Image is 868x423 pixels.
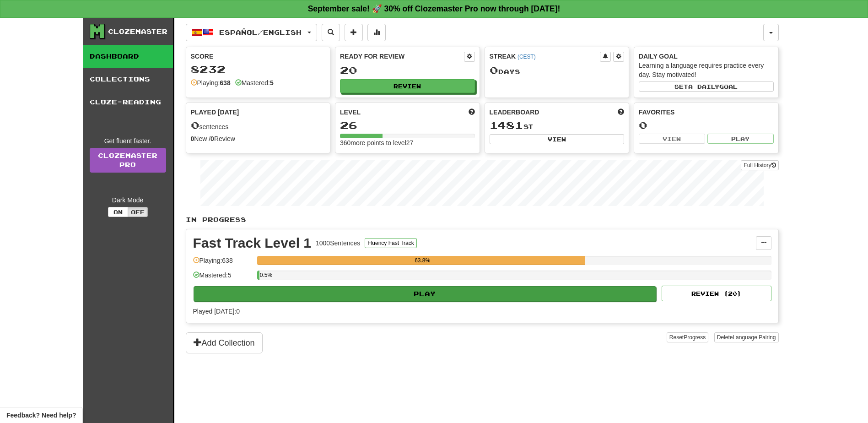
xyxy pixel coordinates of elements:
[186,24,317,41] button: Español/English
[235,78,274,87] div: Mastered:
[469,108,475,117] span: Score more points to level up
[128,207,148,217] button: Off
[210,135,214,142] strong: 0
[490,64,498,76] span: 0
[191,64,326,75] div: 8232
[490,134,625,144] button: View
[340,79,475,93] button: Review
[340,119,475,131] div: 26
[193,308,240,315] span: Played [DATE]: 0
[639,61,774,79] div: Learning a language requires practice every day. Stay motivated!
[688,83,719,90] span: a daily
[193,271,253,286] div: Mastered: 5
[662,286,771,301] button: Review (20)
[639,119,774,131] div: 0
[639,134,705,144] button: View
[90,148,166,173] a: ClozemasterPro
[733,334,776,341] span: Language Pairing
[219,28,302,36] span: Español / English
[191,52,326,61] div: Score
[639,52,774,61] div: Daily Goal
[83,91,173,114] a: Cloze-Reading
[490,119,625,131] div: st
[490,65,625,76] div: Day s
[191,134,326,143] div: New / Review
[714,332,779,342] button: DeleteLanguage Pairing
[741,160,778,170] button: Full History
[6,411,76,420] span: Open feedback widget
[83,68,173,91] a: Collections
[618,108,624,117] span: This week in points, UTC
[193,256,253,271] div: Playing: 638
[191,78,231,87] div: Playing:
[186,332,263,353] button: Add Collection
[191,108,239,117] span: Played [DATE]
[90,136,166,146] div: Get fluent faster.
[367,24,386,41] button: More stats
[90,195,166,205] div: Dark Mode
[340,138,475,147] div: 360 more points to level 27
[518,54,536,60] a: (CEST)
[684,334,706,341] span: Progress
[186,215,779,224] p: In Progress
[707,134,774,144] button: Play
[345,24,363,41] button: Add sentence to collection
[191,135,194,142] strong: 0
[667,332,708,342] button: ResetProgress
[308,4,561,13] strong: September sale! 🚀 30% off Clozemaster Pro now through [DATE]!
[639,108,774,117] div: Favorites
[260,256,585,265] div: 63.8%
[194,286,657,302] button: Play
[83,45,173,68] a: Dashboard
[365,238,416,248] button: Fluency Fast Track
[490,52,600,61] div: Streak
[490,108,539,117] span: Leaderboard
[270,79,274,87] strong: 5
[340,52,464,61] div: Ready for Review
[191,119,199,131] span: 0
[340,65,475,76] div: 20
[340,108,361,117] span: Level
[191,119,326,131] div: sentences
[639,81,774,92] button: Seta dailygoal
[108,27,167,36] div: Clozemaster
[108,207,128,217] button: On
[316,239,360,248] div: 1000 Sentences
[490,119,523,131] span: 1481
[220,79,230,87] strong: 638
[322,24,340,41] button: Search sentences
[193,236,312,250] div: Fast Track Level 1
